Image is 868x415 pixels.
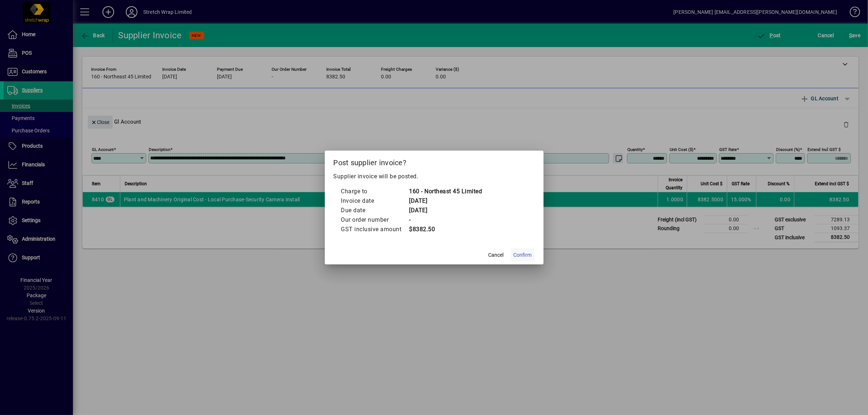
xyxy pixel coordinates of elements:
[409,225,482,234] td: $8382.50
[409,206,482,215] td: [DATE]
[409,187,482,196] td: 160 - Northeast 45 Limited
[341,196,409,206] td: Invoice date
[514,251,532,259] span: Confirm
[341,225,409,234] td: GST inclusive amount
[325,151,544,172] h2: Post supplier invoice?
[341,215,409,225] td: Our order number
[334,172,535,181] p: Supplier invoice will be posted.
[341,187,409,196] td: Charge to
[341,206,409,215] td: Due date
[489,251,504,259] span: Cancel
[409,196,482,206] td: [DATE]
[511,248,535,261] button: Confirm
[484,248,508,261] button: Cancel
[409,215,482,225] td: -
